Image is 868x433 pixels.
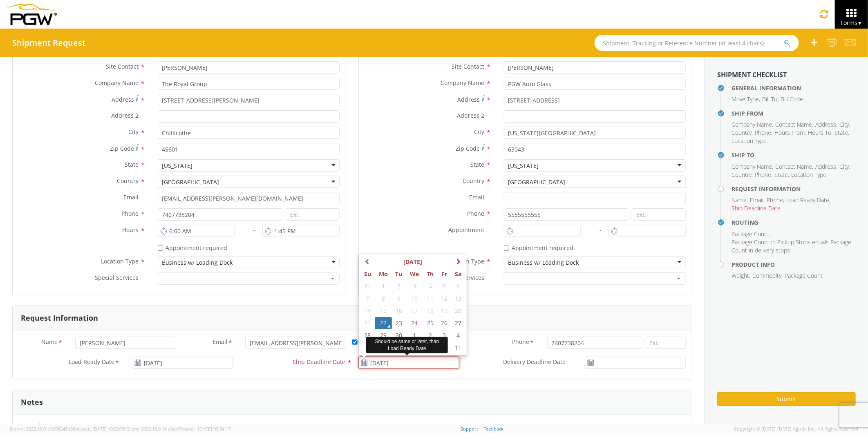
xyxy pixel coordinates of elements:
span: Phone [468,210,485,217]
span: Name [732,196,747,204]
td: 7 [360,292,375,305]
span: State [834,129,848,136]
td: 29 [375,329,392,341]
span: State [125,161,139,168]
span: Site Contact [106,62,139,70]
td: 4 [423,280,437,292]
td: 5 [360,341,375,354]
span: Address [815,121,836,128]
button: Submit [717,392,856,406]
span: Email [213,338,228,347]
h4: Routing [732,219,856,225]
td: 14 [360,305,375,317]
span: Ship Deadline Date [732,204,781,212]
span: Phone [767,196,783,204]
td: 3 [406,280,423,292]
td: 23 [392,317,406,329]
span: ▼ [857,20,862,27]
td: 4 [451,329,465,341]
span: Load Ready Date [69,358,114,367]
div: Should be same or later, than Load Ready Date [366,337,448,353]
a: Support [461,426,479,432]
span: Commodity [752,272,781,279]
td: 1 [375,280,392,292]
li: , [786,196,830,204]
span: Forms [841,19,862,27]
span: Hours [122,226,139,234]
span: Phone [755,171,771,179]
span: Zip Code [456,145,480,152]
h4: Request Information [732,186,856,192]
span: State [471,161,485,168]
span: Hours From [774,129,805,136]
li: , [775,163,813,171]
li: , [774,129,806,137]
span: Copyright © [DATE]-[DATE] Agistix Inc., All Rights Reserved [734,426,858,432]
th: Tu [392,268,406,280]
input: Merchant [352,339,358,345]
td: 30 [392,329,406,341]
span: Company Name [732,121,772,128]
label: Appointment required [504,243,575,252]
th: We [406,268,423,280]
span: City [474,128,485,136]
span: Email [470,193,485,201]
input: Shipment, Tracking or Reference Number (at least 4 chars) [595,35,799,51]
span: Special Services [95,274,139,281]
input: Ext. [286,208,340,221]
span: Package Count [732,230,770,238]
span: Previous Month [365,259,370,264]
div: [US_STATE] [162,162,193,170]
td: 25 [423,317,437,329]
span: Email [123,193,139,201]
td: 26 [437,317,451,329]
span: Phone [121,210,139,217]
td: 24 [406,317,423,329]
span: Country [732,129,752,136]
span: City [839,121,849,128]
span: Phone [512,338,530,347]
h3: Notes [21,398,43,406]
span: Move Type [732,95,759,103]
span: master, [DATE] 09:34:17 [181,426,230,432]
th: Th [423,268,437,280]
td: 10 [406,292,423,305]
span: - [253,226,255,234]
td: 9 [392,292,406,305]
span: Bill Code [781,95,803,103]
label: Appointment required [158,243,229,252]
li: , [750,196,765,204]
span: Client: 2025.18.0-5db8ab7 [126,426,230,432]
span: - [600,226,602,234]
h4: Product Info [732,261,856,268]
td: 13 [451,292,465,305]
input: Ext. [645,337,686,349]
span: Package Count [785,272,823,279]
span: Bill To [762,95,777,103]
span: City [128,128,139,136]
li: , [808,129,832,137]
h3: Request Information [21,314,98,322]
li: , [732,95,760,103]
td: 31 [360,280,375,292]
td: 22 [375,317,392,329]
span: Address 2 [111,112,139,119]
li: , [755,129,772,137]
div: Business w/ Loading Dock [162,259,233,267]
span: Address [112,96,134,103]
span: Country [463,177,485,185]
span: Name [41,338,58,347]
span: Internal Notes [19,422,58,430]
h4: Ship From [732,110,856,116]
input: Ext. [632,208,686,221]
li: , [834,129,849,137]
li: , [732,171,753,179]
td: 2 [392,280,406,292]
span: Company Name [732,163,772,170]
div: [GEOGRAPHIC_DATA] [162,178,219,186]
a: Feedback [484,426,504,432]
span: Server: 2025.19.0-b9208248b56 [10,426,125,432]
label: Merchant [352,337,391,346]
td: 11 [423,292,437,305]
h4: Ship To [732,152,856,158]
